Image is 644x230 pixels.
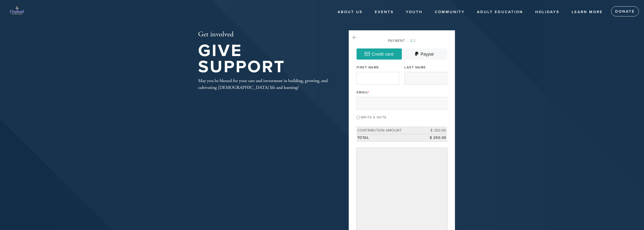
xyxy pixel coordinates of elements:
td: $ 250.00 [424,134,447,141]
div: May you be blessed for your care and investment in building, growing, and cultivating [DEMOGRAPHI... [198,77,332,91]
a: Community [431,7,469,17]
a: Paypal [402,48,447,60]
label: Last Name [404,65,426,70]
span: /2 [407,39,416,43]
a: Donate [611,6,639,16]
a: Learn More [568,7,607,17]
label: Email [357,90,369,95]
label: First Name [357,65,379,70]
a: Events [371,7,398,17]
label: Write a note [361,115,387,119]
h1: Give Support [198,43,332,75]
td: Contribution Amount [357,127,424,134]
a: Adult Education [473,7,527,17]
a: Holidays [531,7,563,17]
span: This field is required. [368,90,369,94]
div: Payment [357,38,447,43]
img: chabad%20logo%20%283000%20x%203000%20px%29%20%282%29.png [8,3,26,21]
td: Total [357,134,424,141]
a: Credit card [357,48,402,60]
td: $ 250.00 [424,127,447,134]
a: About Us [334,7,366,17]
a: Youth [402,7,426,17]
span: 2 [410,39,412,43]
h2: Get involved [198,30,332,39]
